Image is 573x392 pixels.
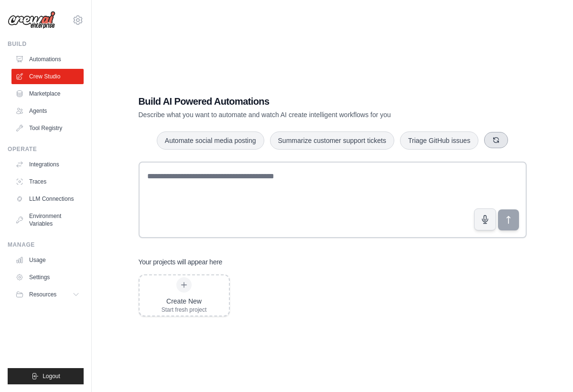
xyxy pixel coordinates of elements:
[157,131,264,150] button: Automate social media posting
[11,270,84,285] a: Settings
[11,252,84,268] a: Usage
[400,131,478,150] button: Triage GitHub issues
[43,372,60,380] span: Logout
[139,95,460,108] h1: Build AI Powered Automations
[11,86,84,101] a: Marketplace
[139,257,223,267] h3: Your projects will appear here
[29,291,56,298] span: Resources
[484,132,508,148] button: Get new suggestions
[11,287,84,302] button: Resources
[525,346,573,392] iframe: Chat Widget
[162,306,207,314] div: Start fresh project
[11,174,84,189] a: Traces
[11,52,84,67] a: Automations
[8,368,84,384] button: Logout
[474,208,496,230] button: Click to speak your automation idea
[11,120,84,136] a: Tool Registry
[11,191,84,207] a: LLM Connections
[8,241,84,249] div: Manage
[11,69,84,84] a: Crew Studio
[162,296,207,306] div: Create New
[270,131,394,150] button: Summarize customer support tickets
[11,157,84,172] a: Integrations
[8,40,84,48] div: Build
[11,208,84,231] a: Environment Variables
[139,110,460,120] p: Describe what you want to automate and watch AI create intelligent workflows for you
[8,145,84,153] div: Operate
[8,11,55,29] img: Logo
[11,103,84,119] a: Agents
